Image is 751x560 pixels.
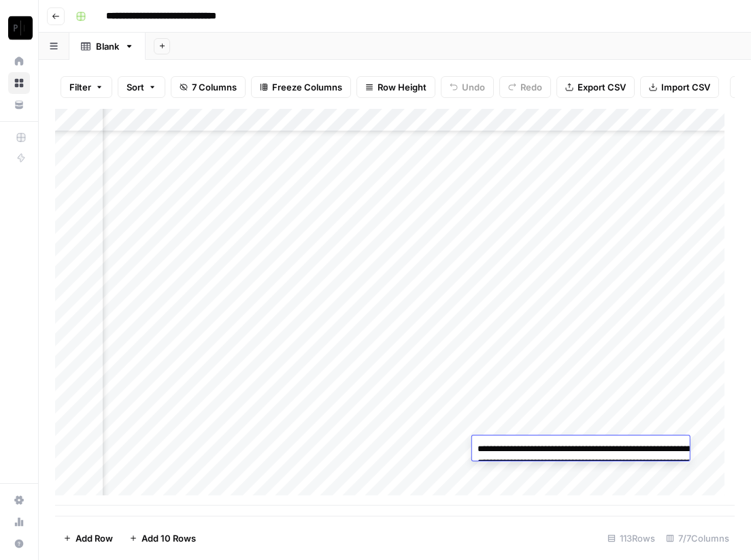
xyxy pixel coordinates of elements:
button: Sort [118,76,165,98]
div: Blank [96,39,119,53]
span: Redo [520,80,542,94]
span: Export CSV [578,80,626,94]
span: Undo [462,80,485,94]
span: 7 Columns [192,80,237,94]
a: Home [8,50,30,72]
button: Filter [61,76,112,98]
span: Row Height [378,80,427,94]
button: Add Row [55,527,121,549]
span: Freeze Columns [272,80,342,94]
button: Undo [441,76,494,98]
img: Paragon Intel - Copyediting Logo [8,16,33,40]
span: Add Row [76,531,113,545]
button: Redo [499,76,551,98]
a: Usage [8,511,30,533]
a: Browse [8,72,30,94]
span: Add 10 Rows [141,531,196,545]
span: Sort [127,80,144,94]
span: Filter [69,80,91,94]
span: Import CSV [661,80,710,94]
button: Help + Support [8,533,30,555]
div: 7/7 Columns [661,527,735,549]
button: Export CSV [556,76,635,98]
button: Freeze Columns [251,76,351,98]
a: Blank [69,33,146,60]
a: Your Data [8,94,30,116]
button: Add 10 Rows [121,527,204,549]
button: Import CSV [640,76,719,98]
button: 7 Columns [171,76,246,98]
button: Workspace: Paragon Intel - Copyediting [8,11,30,45]
div: 113 Rows [602,527,661,549]
button: Row Height [356,76,435,98]
a: Settings [8,489,30,511]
